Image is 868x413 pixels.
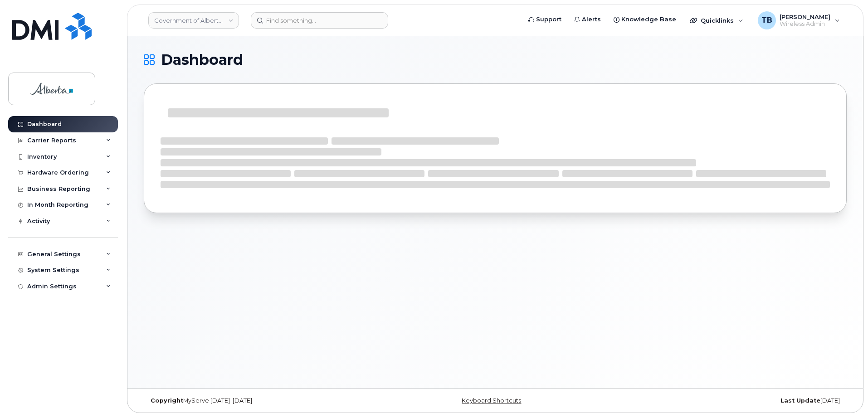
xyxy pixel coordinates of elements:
[612,397,847,404] div: [DATE]
[780,397,820,404] strong: Last Update
[462,397,521,404] a: Keyboard Shortcuts
[161,53,243,67] span: Dashboard
[151,397,183,404] strong: Copyright
[144,397,378,404] div: MyServe [DATE]–[DATE]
